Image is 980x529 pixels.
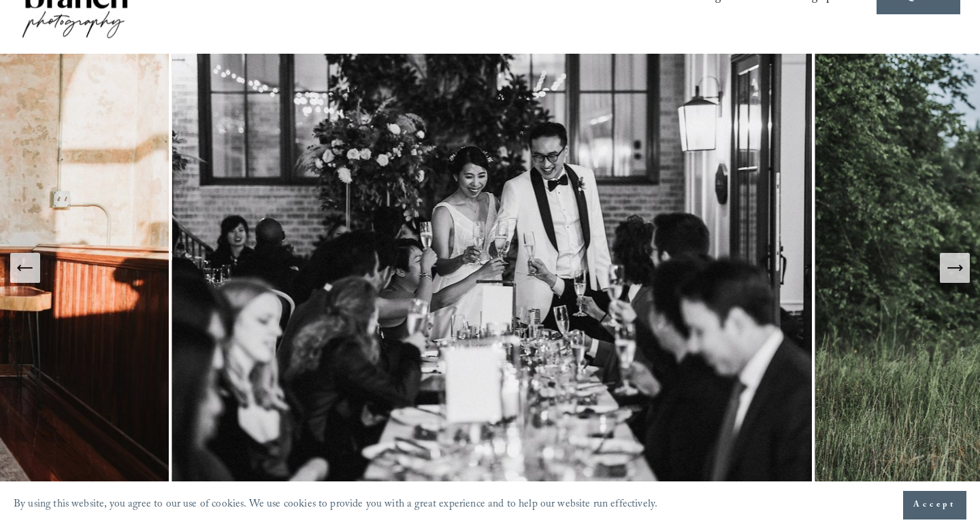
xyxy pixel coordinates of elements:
[172,54,815,482] img: The Bradford Wedding Photography
[10,253,40,283] button: Previous Slide
[913,498,956,512] span: Accept
[940,253,970,283] button: Next Slide
[14,495,657,516] p: By using this website, you agree to our use of cookies. We use cookies to provide you with a grea...
[903,491,966,519] button: Accept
